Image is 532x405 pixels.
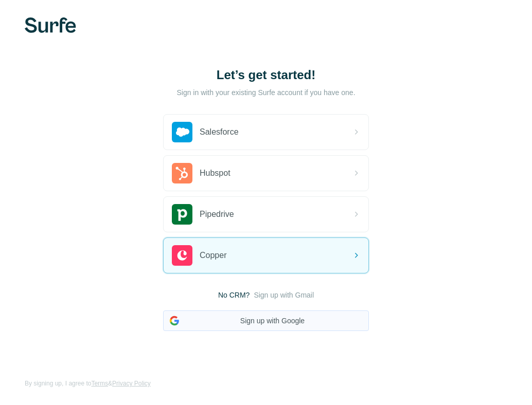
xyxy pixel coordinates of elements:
[112,380,151,387] a: Privacy Policy
[176,87,355,98] p: Sign in with your existing Surfe account if you have one.
[172,204,192,225] img: pipedrive's logo
[172,245,192,266] img: copper's logo
[254,290,314,300] button: Sign up with Gmail
[172,122,192,142] img: salesforce's logo
[200,126,239,138] span: Salesforce
[163,310,369,331] button: Sign up with Google
[218,290,250,300] span: No CRM?
[91,380,108,387] a: Terms
[25,379,151,388] span: By signing up, I agree to &
[25,17,76,33] img: Surfe's logo
[163,67,369,83] h1: Let’s get started!
[172,163,192,183] img: hubspot's logo
[200,208,234,220] span: Pipedrive
[200,249,226,262] span: Copper
[200,167,230,179] span: Hubspot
